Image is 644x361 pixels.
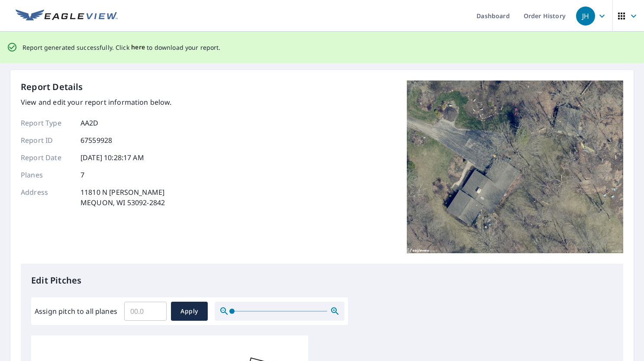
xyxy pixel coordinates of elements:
[80,187,165,208] p: 11810 N [PERSON_NAME] MEQUON, WI 53092-2842
[178,306,201,317] span: Apply
[80,118,99,128] p: AA2D
[80,170,84,180] p: 7
[131,42,145,53] button: here
[23,42,221,53] p: Report generated successfully. Click to download your report.
[16,10,118,23] img: EV Logo
[21,81,83,93] p: Report Details
[576,6,595,26] div: JH
[35,306,117,316] label: Assign pitch to all planes
[21,187,73,208] p: Address
[171,302,208,321] button: Apply
[21,97,172,107] p: View and edit your report information below.
[31,274,613,287] p: Edit Pitches
[21,170,73,180] p: Planes
[124,299,167,323] input: 00.0
[407,81,623,254] img: Top image
[21,118,73,128] p: Report Type
[21,152,73,163] p: Report Date
[80,152,144,163] p: [DATE] 10:28:17 AM
[80,135,112,145] p: 67559928
[21,135,73,145] p: Report ID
